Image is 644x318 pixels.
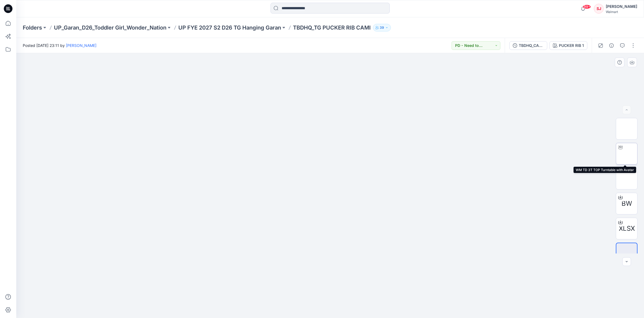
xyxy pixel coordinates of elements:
p: 39 [380,25,384,31]
span: BW [622,199,632,208]
p: TBDHQ_TG PUCKER RIB CAMI [293,24,371,31]
a: Folders [23,24,42,31]
div: Walmart [606,10,637,14]
div: SJ [594,4,604,14]
div: [PERSON_NAME] [606,3,637,10]
a: [PERSON_NAME] [66,43,96,48]
div: TBDHQ_CAMI + SHORT SET_TG3025-R1_7.18.25 [519,43,544,49]
a: UP_Garan_D26_Toddler Girl_Wonder_Nation [54,24,166,31]
div: PUCKER RIB 1 [559,43,584,49]
button: TBDHQ_CAMI + SHORT SET_TG3025-R1_7.18.25 [509,41,547,50]
span: 99+ [583,5,591,9]
a: UP FYE 2027 S2 D26 TG Hanging Garan [178,24,281,31]
button: Details [607,41,616,50]
button: PUCKER RIB 1 [549,41,587,50]
button: 39 [373,24,391,31]
span: Posted [DATE] 23:11 by [23,43,96,48]
span: XLSX [619,224,635,233]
